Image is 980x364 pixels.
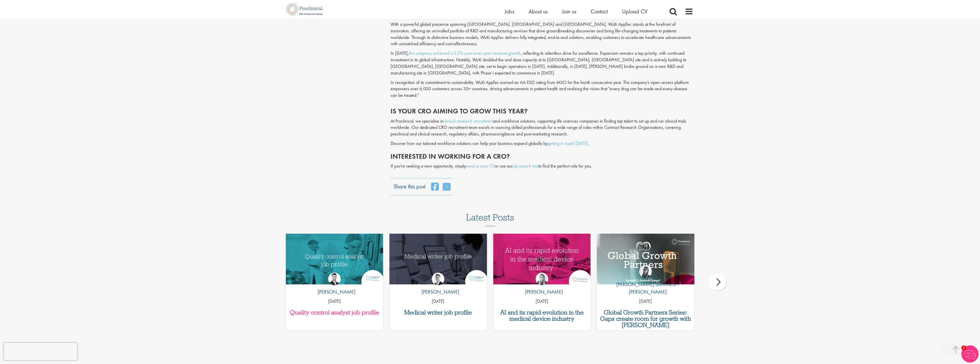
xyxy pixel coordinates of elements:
[391,140,693,147] p: Discover how our tailored workforce solutions can help your business expand globally by .
[622,8,648,15] a: Upload CV
[591,8,608,15] a: Contact
[562,8,576,15] a: Join us
[4,343,77,360] iframe: reCAPTCHA
[504,8,514,15] a: Jobs
[409,50,520,56] a: the company achieved a 5.2% year-over-year revenue growth
[286,298,383,305] p: [DATE]
[639,265,652,278] img: Theodora Savlovschi - Wicks
[466,163,495,169] a: send us your CV
[600,309,692,328] a: Global Growth Partners Series: Gaps create room for growth with [PERSON_NAME]
[391,79,693,99] p: In recognition of its commitment to sustainability, WuXi AppTec earned an AA ESG rating from MSCI...
[313,273,355,298] a: Joshua Godden [PERSON_NAME]
[961,345,979,363] img: Chatbot
[286,234,383,284] img: quality control analyst job profile
[313,288,355,296] p: [PERSON_NAME]
[961,345,966,350] span: 1
[521,288,563,296] p: [PERSON_NAME]
[417,273,459,298] a: George Watson [PERSON_NAME]
[432,273,444,285] img: George Watson
[417,288,459,296] p: [PERSON_NAME]
[493,234,591,284] a: Link to a post
[443,182,450,191] a: share on twitter
[466,213,514,226] h3: Latest Posts
[444,118,493,124] a: clinical research recruitment
[392,309,484,316] a: Medical writer job profile
[536,273,548,285] img: Hannah Burke
[431,182,439,191] a: share on facebook
[521,273,563,298] a: Hannah Burke [PERSON_NAME]
[391,153,693,160] h2: Interested in working for a CRO?
[709,274,726,291] div: next
[391,21,693,47] p: With a powerful global presence spanning [GEOGRAPHIC_DATA], [GEOGRAPHIC_DATA] and [GEOGRAPHIC_DAT...
[512,163,538,169] a: job search tool
[496,309,588,322] a: AI and its rapid evolution in the medical device industry
[328,273,341,285] img: Joshua Godden
[597,265,694,298] a: Theodora Savlovschi - Wicks [PERSON_NAME] Savlovschi - [PERSON_NAME]
[548,140,588,146] a: getting in touch [DATE]
[493,298,591,305] p: [DATE]
[597,281,694,295] p: [PERSON_NAME] Savlovschi - [PERSON_NAME]
[493,234,591,284] img: AI and Its Impact on the Medical Device Industry | Proclinical
[391,118,693,138] p: At Proclinical, we specialise in and workforce solutions, supporting life sciences companies in f...
[393,182,425,186] label: Share this post
[389,234,487,284] a: Link to a post
[391,50,693,76] p: In [DATE], , reflecting its relentless drive for excellence. Expansion remains a top priority, wi...
[389,298,487,305] p: [DATE]
[528,8,548,15] a: About us
[597,298,694,305] p: [DATE]
[286,234,383,284] a: Link to a post
[597,234,694,284] a: Link to a post
[389,234,487,284] img: Medical writer job profile
[289,309,381,316] a: Quality control analyst job profile
[391,107,693,115] h2: Is your CRO aiming to grow this year?
[391,163,693,170] p: If you're seeking a new opportunity, simply or use our to find the perfect role for you.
